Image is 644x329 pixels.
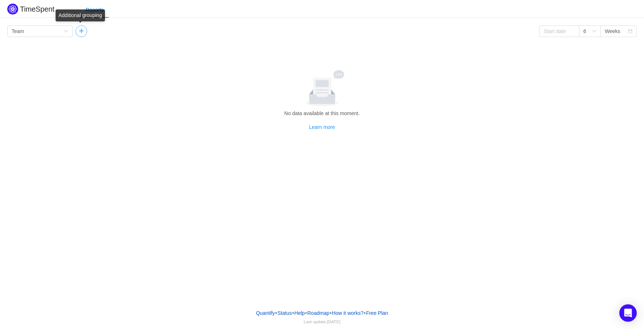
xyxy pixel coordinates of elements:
[330,310,332,316] span: •
[327,319,340,324] span: [DATE]
[304,319,340,324] span: Last update:
[284,110,360,116] span: No data available at this moment.
[539,25,579,37] input: Start date
[592,29,596,34] i: icon: down
[275,310,277,316] span: •
[64,29,68,34] i: icon: down
[305,310,307,316] span: •
[628,29,632,34] i: icon: calendar
[583,26,586,37] div: 6
[366,308,389,318] button: Free Plan
[7,4,18,15] img: Quantify logo
[256,308,275,318] a: Quantify
[307,308,330,318] a: Roadmap
[80,2,109,18] div: Reports
[20,5,54,13] h2: TimeSpent
[619,304,637,322] div: Open Intercom Messenger
[56,9,105,21] div: Additional grouping
[294,308,305,318] a: Help
[12,26,24,37] div: Team
[332,308,364,318] button: How it works?
[364,310,366,316] span: •
[292,310,294,316] span: •
[277,308,292,318] a: Status
[76,25,87,37] button: icon: plus
[309,124,335,130] a: Learn more
[605,26,620,37] div: Weeks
